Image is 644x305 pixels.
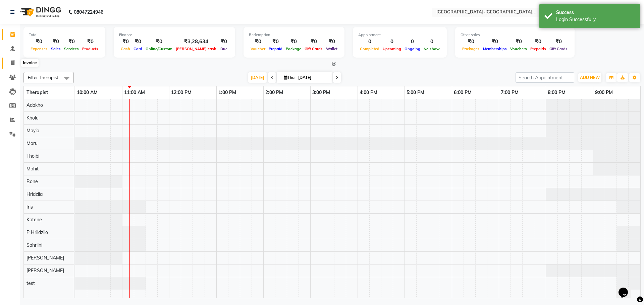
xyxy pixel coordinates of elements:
span: [PERSON_NAME] [26,255,64,261]
div: Redemption [249,32,339,38]
span: Gift Cards [303,47,324,51]
div: ₹0 [508,38,529,46]
span: Sahriini [26,242,42,248]
span: Iris [26,204,33,210]
span: [DATE] [248,72,267,83]
span: Cash [119,47,132,51]
div: ₹0 [80,38,100,46]
a: 6:00 PM [452,88,473,97]
span: Package [284,47,303,51]
span: Kholu [26,115,39,121]
span: Prepaids [529,47,548,51]
span: Upcoming [381,47,403,51]
a: 11:00 AM [122,88,147,97]
span: Moru [26,140,38,146]
div: Other sales [461,32,569,38]
img: logo [17,3,63,21]
span: Filter Therapist [28,75,58,80]
span: Adakho [26,102,43,108]
a: 5:00 PM [405,88,426,97]
span: Thu [282,75,296,80]
div: ₹0 [119,38,132,46]
span: Ongoing [403,47,422,51]
span: Packages [461,47,481,51]
span: Bone [26,178,38,184]
span: Completed [358,47,381,51]
a: 3:00 PM [311,88,332,97]
div: ₹0 [529,38,548,46]
iframe: chat widget [616,278,637,298]
span: Online/Custom [144,47,174,51]
span: Memberships [481,47,508,51]
span: Voucher [249,47,267,51]
span: ADD NEW [580,75,600,80]
a: 7:00 PM [499,88,520,97]
div: Invoice [21,59,38,67]
div: Finance [119,32,230,38]
span: Gift Cards [548,47,569,51]
div: 0 [381,38,403,46]
span: No show [422,47,441,51]
span: [PERSON_NAME] cash [174,47,218,51]
div: ₹0 [62,38,80,46]
span: Expenses [29,47,49,51]
a: 9:00 PM [593,88,614,97]
div: ₹0 [481,38,508,46]
span: Products [80,47,100,51]
div: ₹0 [132,38,144,46]
span: Katene [26,217,42,223]
a: 10:00 AM [75,88,99,97]
div: 0 [403,38,422,46]
div: Total [29,32,100,38]
div: ₹0 [49,38,62,46]
div: ₹0 [284,38,303,46]
span: Vouchers [508,47,529,51]
div: Appointment [358,32,441,38]
div: 0 [422,38,441,46]
span: Prepaid [267,47,284,51]
a: 2:00 PM [264,88,285,97]
span: [PERSON_NAME] [26,268,64,274]
span: Due [219,47,229,51]
div: ₹0 [218,38,230,46]
span: Mayio [26,128,39,134]
div: ₹0 [324,38,339,46]
div: ₹3,28,634 [174,38,218,46]
span: Therapist [26,89,48,95]
span: Hridziia [26,191,43,197]
div: ₹0 [267,38,284,46]
a: 8:00 PM [546,88,567,97]
b: 08047224946 [74,3,103,21]
input: Search Appointment [516,72,574,83]
div: Success [556,9,635,16]
a: 12:00 PM [169,88,193,97]
div: ₹0 [29,38,49,46]
span: Wallet [324,47,339,51]
input: 2025-09-04 [296,73,330,83]
a: 1:00 PM [217,88,238,97]
div: ₹0 [249,38,267,46]
div: ₹0 [461,38,481,46]
a: 4:00 PM [358,88,379,97]
div: ₹0 [144,38,174,46]
span: Services [62,47,80,51]
span: test [26,280,35,286]
span: Sales [49,47,62,51]
button: ADD NEW [578,73,601,82]
div: ₹0 [548,38,569,46]
div: Login Successfully. [556,16,635,23]
span: P Hriidziio [26,229,48,235]
div: ₹0 [303,38,324,46]
span: Mohit [26,166,39,172]
span: Card [132,47,144,51]
div: 0 [358,38,381,46]
span: Thoibi [26,153,39,159]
